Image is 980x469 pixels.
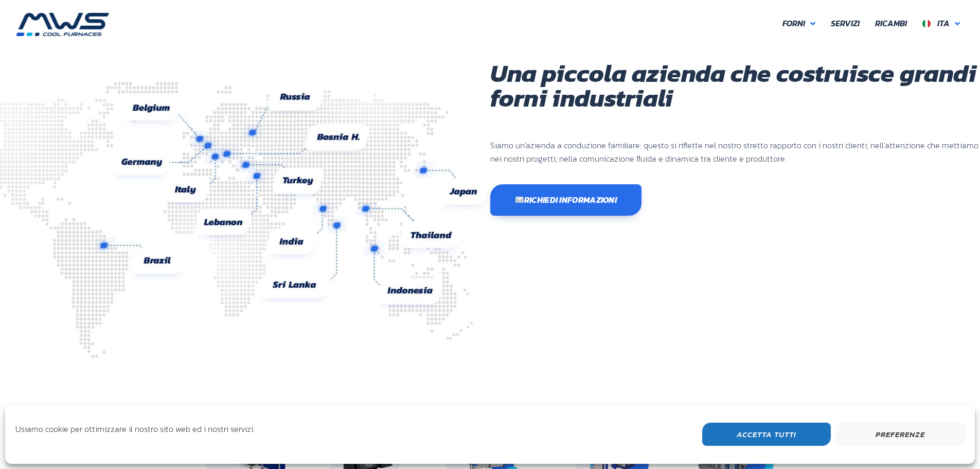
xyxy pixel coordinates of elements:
a: Forni [775,13,823,34]
a: Ita [915,13,968,34]
span: Forni [782,17,805,30]
a: ✉️Richiedi informazioni [490,184,642,216]
a: Servizi [823,13,867,34]
img: MWS s.r.l. [16,13,109,36]
a: Ricambi [867,13,915,34]
img: ✉️ [515,196,524,204]
span: Richiedi informazioni [515,196,617,204]
span: Servizi [831,17,860,30]
button: Accetta Tutti [702,423,831,446]
button: Preferenze [836,423,965,446]
span: Ricambi [875,17,907,30]
div: Usiamo cookie per ottimizzare il nostro sito web ed i nostri servizi. [15,423,255,443]
span: Ita [937,17,950,29]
